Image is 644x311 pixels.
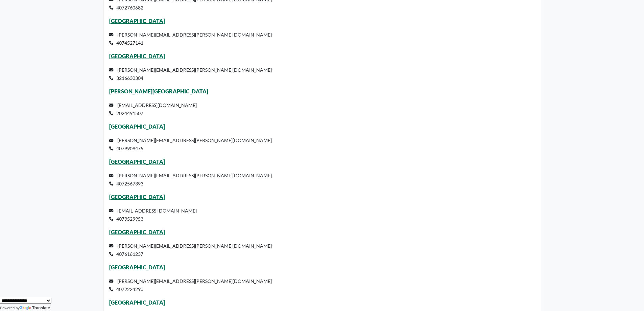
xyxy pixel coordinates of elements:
[20,306,32,311] img: Google Translate
[109,67,272,81] small: [PERSON_NAME][EMAIL_ADDRESS][PERSON_NAME][DOMAIN_NAME] 3216630304
[109,123,165,130] a: [GEOGRAPHIC_DATA]
[20,306,50,310] a: Translate
[109,173,272,186] small: [PERSON_NAME][EMAIL_ADDRESS][PERSON_NAME][DOMAIN_NAME] 4072567393
[109,194,165,200] a: [GEOGRAPHIC_DATA]
[109,102,197,116] small: [EMAIL_ADDRESS][DOMAIN_NAME] 2024491507
[109,208,197,222] small: [EMAIL_ADDRESS][DOMAIN_NAME] 4079529953
[109,278,272,292] small: [PERSON_NAME][EMAIL_ADDRESS][PERSON_NAME][DOMAIN_NAME] 4072224290
[109,264,165,270] a: [GEOGRAPHIC_DATA]
[109,32,272,46] small: [PERSON_NAME][EMAIL_ADDRESS][PERSON_NAME][DOMAIN_NAME] 4074527141
[109,243,272,257] small: [PERSON_NAME][EMAIL_ADDRESS][PERSON_NAME][DOMAIN_NAME] 4076161237
[109,229,165,235] a: [GEOGRAPHIC_DATA]
[109,158,165,165] a: [GEOGRAPHIC_DATA]
[109,18,165,24] a: [GEOGRAPHIC_DATA]
[109,137,272,151] small: [PERSON_NAME][EMAIL_ADDRESS][PERSON_NAME][DOMAIN_NAME] 4079909475
[109,88,208,94] a: [PERSON_NAME][GEOGRAPHIC_DATA]
[109,53,165,59] a: [GEOGRAPHIC_DATA]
